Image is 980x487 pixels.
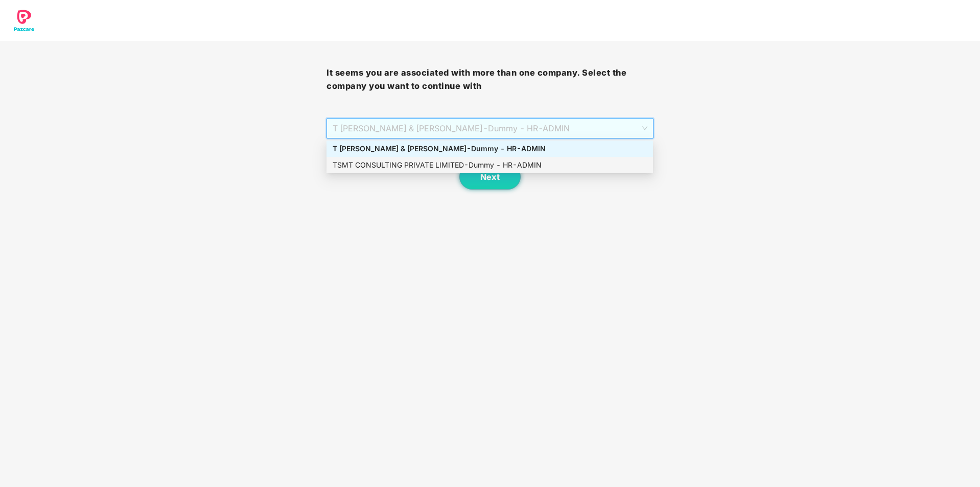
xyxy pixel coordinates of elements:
[480,172,500,182] span: Next
[333,119,647,138] span: T [PERSON_NAME] & [PERSON_NAME] - Dummy - HR - ADMIN
[333,159,647,171] div: TSMT CONSULTING PRIVATE LIMITED - Dummy - HR - ADMIN
[333,143,647,154] div: T [PERSON_NAME] & [PERSON_NAME] - Dummy - HR - ADMIN
[459,164,521,190] button: Next
[326,66,653,92] h3: It seems you are associated with more than one company. Select the company you want to continue with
